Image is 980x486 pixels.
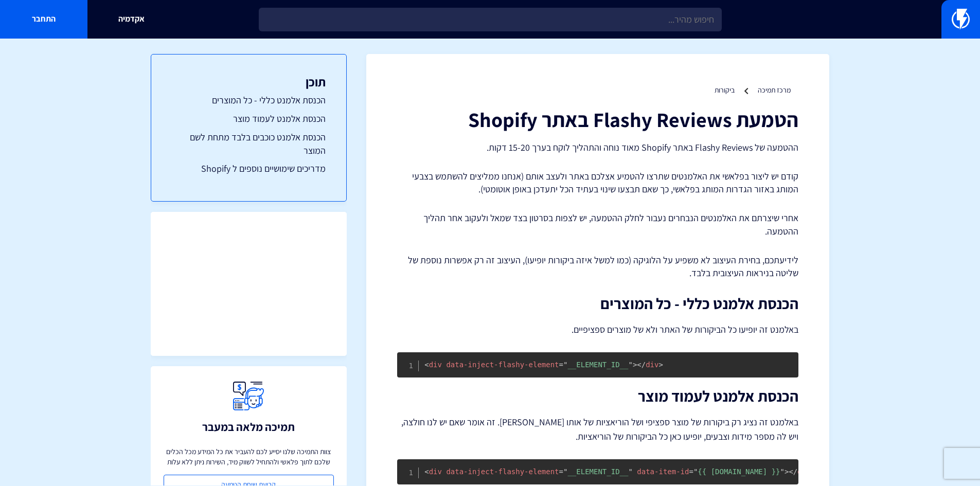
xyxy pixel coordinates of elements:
[559,361,633,369] span: __ELEMENT_ID__
[689,467,784,476] span: {{ [DOMAIN_NAME] }}
[715,85,735,95] a: ביקורות
[172,162,326,175] a: מדריכים שימושיים נוספים ל Shopify
[628,361,632,369] span: "
[172,94,326,107] a: הכנסת אלמנט כללי - כל המוצרים
[172,112,326,125] a: הכנסת אלמנט לעמוד מוצר
[397,254,798,280] p: לידיעתכם, בחירת העיצוב לא משפיע על הלוגיקה (כמו למשל איזה ביקורות יופיעו), העיצוב זה רק אפשרות נו...
[172,75,326,88] h3: תוכן
[628,467,632,476] span: "
[259,8,722,31] input: חיפוש מהיר...
[689,467,693,476] span: =
[397,295,798,312] h2: הכנסת אלמנט כללי - כל המוצרים
[164,446,334,467] p: צוות התמיכה שלנו יסייע לכם להעביר את כל המידע מכל הכלים שלכם לתוך פלאשי ולהתחיל לשווק מיד, השירות...
[446,361,559,369] span: data-inject-flashy-element
[658,361,663,369] span: >
[637,361,646,369] span: </
[559,467,633,476] span: __ELEMENT_ID__
[758,85,791,95] a: מרכז תמיכה
[693,467,698,476] span: "
[397,170,798,196] p: קודם יש ליצור בפלאשי את האלמנטים שתרצו להטמיע אצלכם באתר ולעצב אותם (אנחנו ממליצים להשתמש בצבעי ה...
[424,467,442,476] span: div
[789,467,797,476] span: </
[202,421,295,433] h3: תמיכה מלאה במעבר
[633,361,637,369] span: >
[172,131,326,157] a: הכנסת אלמנט כוכבים בלבד מתחת לשם המוצר
[559,467,563,476] span: =
[559,361,563,369] span: =
[424,361,429,369] span: <
[446,467,559,476] span: data-inject-flashy-element
[785,467,789,476] span: >
[397,322,798,337] p: באלמנט זה יופיעו כל הביקורות של האתר ולא של מוצרים ספציפיים.
[397,211,798,238] p: אחרי שיצרתם את האלמנטים הנבחרים נעבור לחלק ההטמעה, יש לצפות בסרטון בצד שמאל ולעקוב אחר תהליך ההטמעה.
[780,467,785,476] span: "
[397,415,798,444] p: באלמנט זה נציג רק ביקורות של מוצר ספציפי ושל הוריאציות של אותו [PERSON_NAME]. זה אומר שאם יש לנו ...
[424,361,442,369] span: div
[397,388,798,405] h2: הכנסת אלמנט לעמוד מוצר
[397,141,798,154] p: ההטמעה של Flashy Reviews באתר Shopify מאוד נוחה והתהליך לוקח בערך 15-20 דקות.
[563,361,567,369] span: "
[637,361,658,369] span: div
[563,467,567,476] span: "
[637,467,689,476] span: data-item-id
[789,467,810,476] span: div
[424,467,429,476] span: <
[397,108,798,131] h1: הטמעת Flashy Reviews באתר Shopify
